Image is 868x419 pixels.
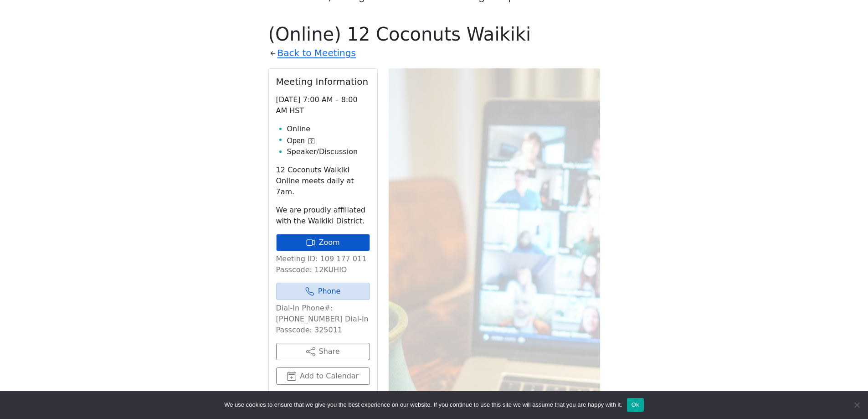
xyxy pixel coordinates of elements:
[287,124,370,134] li: Online
[276,283,370,300] a: Phone
[276,234,370,251] a: Zoom
[276,165,370,197] p: 12 Coconuts Waikiki Online meets daily at 7am.
[852,400,861,409] span: No
[224,400,622,409] span: We use cookies to ensure that we give you the best experience on our website. If you continue to ...
[287,146,370,157] li: Speaker/Discussion
[287,135,305,146] span: Open
[287,135,314,146] button: Open
[276,94,370,116] p: [DATE] 7:00 AM – 8:00 AM HST
[268,23,600,45] h1: (Online) 12 Coconuts Waikiki
[276,367,370,385] button: Add to Calendar
[277,45,356,61] a: Back to Meetings
[276,253,370,275] p: Meeting ID: 109 177 011 Passcode: 12KUHIO
[276,205,370,227] p: We are proudly affiliated with the Waikiki District.
[276,343,370,360] button: Share
[276,303,370,336] p: Dial-In Phone#: [PHONE_NUMBER] Dial-In Passcode: 325011
[627,398,644,412] button: Ok
[276,76,370,87] h2: Meeting Information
